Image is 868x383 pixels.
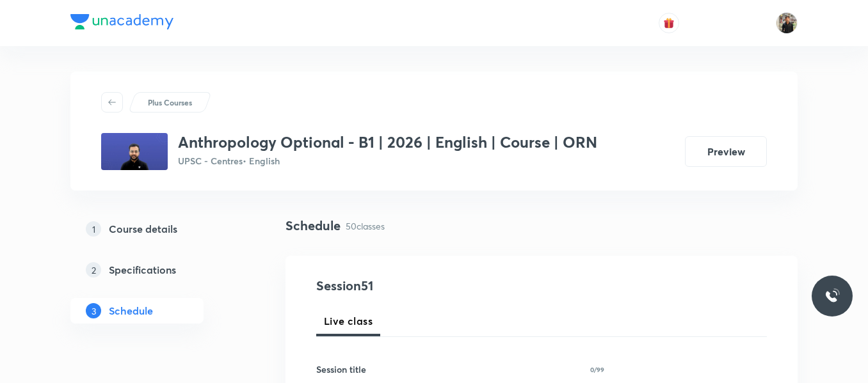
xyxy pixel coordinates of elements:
h5: Specifications [109,262,176,277]
h4: Session 51 [316,276,550,295]
button: avatar [659,13,679,33]
p: 3 [86,303,101,318]
h3: Anthropology Optional - B1 | 2026 | English | Course | ORN [178,133,597,152]
a: Company Logo [70,14,173,33]
img: Yudhishthir [776,12,798,34]
p: 50 classes [346,219,385,233]
button: Preview [685,136,767,167]
p: 1 [86,221,101,237]
span: Live class [324,313,373,329]
h6: Session title [316,363,366,376]
p: 0/99 [590,366,604,373]
a: 2Specifications [70,257,245,283]
a: 1Course details [70,216,245,242]
p: 2 [86,262,101,277]
img: Company Logo [70,14,173,29]
p: Plus Courses [148,97,192,108]
img: 3fc044005997469aba647dd5ec3ced0c.jpg [101,133,168,170]
img: avatar [663,17,675,29]
img: ttu [824,288,840,304]
h5: Schedule [109,303,153,318]
h4: Schedule [285,216,341,235]
h5: Course details [109,221,177,237]
p: UPSC - Centres • English [178,154,597,168]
